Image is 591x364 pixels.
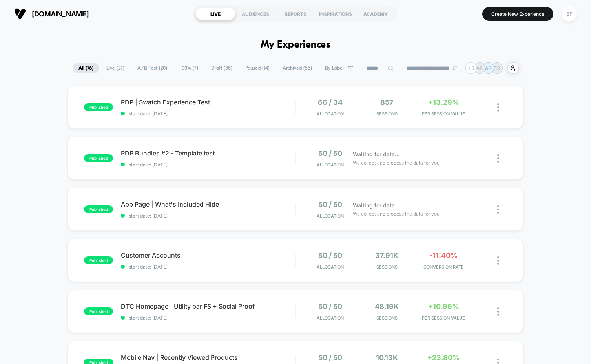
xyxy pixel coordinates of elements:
span: We collect and process the data for you [353,210,440,218]
span: App Page | What's Included Hide [121,200,295,208]
span: A/B Test ( 20 ) [131,63,173,73]
span: DTC Homepage | Utility bar FS + Social Proof [121,302,295,310]
span: Sessions [360,111,413,117]
div: EF [562,6,577,22]
span: 48.19k [375,302,399,311]
h1: My Experiences [261,39,331,51]
div: REPORTS [275,7,316,20]
span: Allocation [317,264,344,270]
span: PER SESSION VALUE [417,111,470,117]
span: We collect and process the data for you [353,159,440,166]
button: EF [559,6,579,22]
span: +10.96% [428,302,459,311]
span: 50 / 50 [318,149,342,157]
span: published [84,256,113,264]
span: published [84,154,113,162]
span: 857 [380,98,393,106]
span: -11.40% [429,251,458,260]
span: PER SESSION VALUE [417,315,470,321]
div: + 5 [465,62,477,74]
span: published [84,205,113,213]
span: Live ( 27 ) [100,63,130,73]
span: start date: [DATE] [121,111,295,117]
span: PDP | Swatch Experience Test [121,98,295,106]
span: +23.80% [427,353,460,362]
span: Allocation [317,111,344,117]
p: AR [476,65,483,71]
span: Allocation [317,162,344,168]
img: close [497,103,499,112]
p: AG [485,65,492,71]
span: 50 / 50 [318,200,342,209]
img: end [452,66,457,70]
span: Waiting for data... [353,150,399,159]
span: Draft ( 35 ) [205,63,238,73]
span: [DOMAIN_NAME] [32,10,89,18]
span: Allocation [317,315,344,321]
img: close [497,307,499,316]
span: CONVERSION RATE [417,264,470,270]
span: 37.91k [375,251,398,260]
span: published [84,307,113,315]
span: Archived ( 55 ) [277,63,318,73]
span: start date: [DATE] [121,162,295,168]
span: published [84,103,113,111]
span: 66 / 34 [318,98,343,106]
img: close [497,154,499,163]
img: close [497,205,499,214]
span: Customer Accounts [121,251,295,259]
span: Sessions [360,264,413,270]
span: By Label [325,65,344,71]
span: start date: [DATE] [121,315,295,321]
div: LIVE [195,7,235,20]
img: Visually logo [14,8,26,20]
span: All ( 76 ) [73,63,99,73]
button: [DOMAIN_NAME] [12,7,91,20]
button: Create New Experience [482,7,553,21]
span: Allocation [317,213,344,219]
span: Sessions [360,315,413,321]
span: Paused ( 14 ) [239,63,275,73]
span: 50 / 50 [318,302,342,311]
div: AUDIENCES [235,7,275,20]
span: 100% ( 7 ) [174,63,204,73]
p: EC [494,65,500,71]
span: 50 / 50 [318,251,342,260]
span: 50 / 50 [318,353,342,362]
span: 10.13k [376,353,398,362]
span: Waiting for data... [353,201,399,210]
span: PDP Bundles #2 - Template test [121,149,295,157]
span: start date: [DATE] [121,264,295,270]
span: +13.29% [428,98,459,106]
span: start date: [DATE] [121,213,295,219]
div: INSPIRATIONS [316,7,356,20]
div: ACADEMY [356,7,396,20]
span: Mobile Nav | Recently Viewed Products [121,353,295,361]
img: close [497,256,499,265]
